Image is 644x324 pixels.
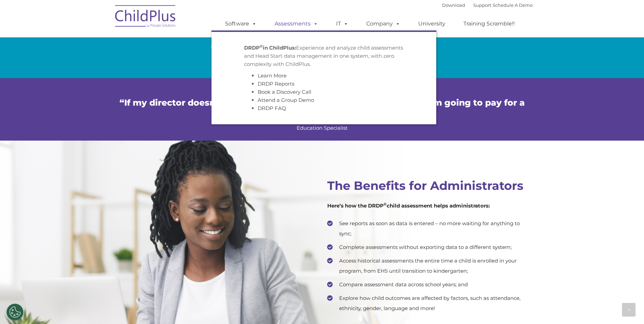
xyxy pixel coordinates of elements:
a: Book a Discovery Call [258,89,311,95]
span: Education Specialist [297,125,348,131]
img: ChildPlus by Procare Solutions [112,0,180,34]
a: Company [360,17,407,31]
a: Learn More [258,72,287,79]
a: Support [473,2,491,8]
span: With DRDP in ChildPlus, you never have to purchase archive licenses. [211,45,434,52]
sup: © [384,202,387,206]
strong: The Benefits for Administrators [327,178,523,193]
a: Download [442,2,465,8]
li: See reports as soon as data is entered – no more waiting for anything to sync; [327,218,528,239]
li: Explore how child outcomes are affected by factors, such as attendance, ethnicity, gender, langua... [327,293,528,313]
li: Access historical assessments the entire time a child is enrolled in your program, from EHS until... [327,256,528,276]
a: IT [329,17,355,31]
strong: DRDP in ChildPlus: [244,44,296,51]
button: Cookies Settings [6,304,23,321]
a: Attend a Group Demo [258,97,314,103]
a: DRDP Reports [258,80,294,87]
strong: Here’s how the DRDP child assessment helps administrators: [327,202,490,209]
a: Training Scramble!! [457,17,521,31]
span: “If my director doesn’t opt to purchase the DRDP assessment, then I’m going to pay for a year sub... [119,97,525,116]
sup: © [260,44,263,49]
a: Schedule A Demo [493,2,533,8]
a: DRDP FAQ [258,105,286,111]
li: Complete assessments without exporting data to a different system; [327,242,528,252]
li: Compare assessment data across school years; and [327,280,528,290]
p: Experience and analyze child assessments and Head Start data management in one system, with zero ... [244,44,404,68]
font: | [442,2,533,8]
a: University [411,17,452,31]
a: Assessments [268,17,325,31]
a: Software [218,17,263,31]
